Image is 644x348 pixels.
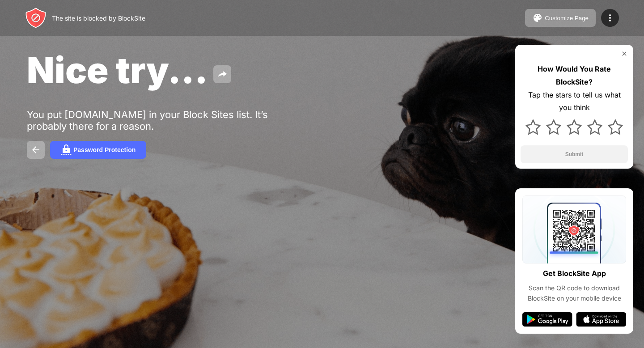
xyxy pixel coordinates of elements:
img: menu-icon.svg [605,13,615,23]
img: share.svg [217,69,228,80]
button: Customize Page [525,9,596,27]
div: Customize Page [545,15,589,21]
img: header-logo.svg [25,7,47,29]
span: Nice try... [27,48,208,92]
img: rate-us-close.svg [621,50,628,57]
div: Password Protection [73,146,136,153]
div: You put [DOMAIN_NAME] in your Block Sites list. It’s probably there for a reason. [27,109,303,132]
div: Tap the stars to tell us what you think [521,89,628,115]
img: pallet.svg [532,13,543,23]
img: star.svg [567,119,582,135]
div: The site is blocked by BlockSite [52,14,145,22]
img: app-store.svg [576,312,626,327]
img: star.svg [546,119,561,135]
button: Submit [521,145,628,163]
img: star.svg [587,119,602,135]
img: star.svg [525,119,541,135]
img: password.svg [61,144,72,155]
div: Get BlockSite App [543,267,606,280]
img: star.svg [608,119,623,135]
img: google-play.svg [522,312,572,327]
button: Password Protection [50,141,146,159]
img: back.svg [30,144,41,155]
div: How Would You Rate BlockSite? [521,63,628,89]
img: qrcode.svg [522,195,626,263]
div: Scan the QR code to download BlockSite on your mobile device [522,283,626,303]
iframe: Banner [27,235,238,338]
